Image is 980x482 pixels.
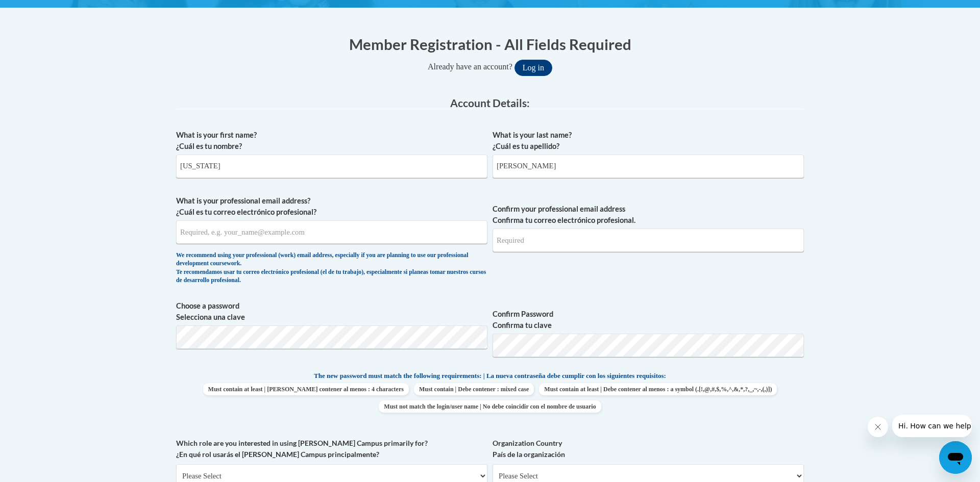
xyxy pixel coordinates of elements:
[892,415,972,437] iframe: Message from company
[176,220,487,244] input: Metadata input
[176,251,487,285] div: We recommend using your professional (work) email address, especially if you are planning to use ...
[450,96,530,109] span: Account Details:
[176,195,487,218] label: What is your professional email address? ¿Cuál es tu correo electrónico profesional?
[176,300,487,323] label: Choose a password Selecciona una clave
[6,7,83,15] span: Hi. How can we help?
[176,34,804,55] h1: Member Registration - All Fields Required
[493,155,804,178] input: Metadata input
[539,383,777,395] span: Must contain at least | Debe contener al menos : a symbol (.[!,@,#,$,%,^,&,*,?,_,~,-,(,)])
[939,441,972,474] iframe: Button to launch messaging window
[514,60,552,76] button: Log in
[414,383,534,395] span: Must contain | Debe contener : mixed case
[203,383,409,395] span: Must contain at least | [PERSON_NAME] contener al menos : 4 characters
[493,229,804,252] input: Required
[493,130,804,152] label: What is your last name? ¿Cuál es tu apellido?
[176,130,487,152] label: What is your first name? ¿Cuál es tu nombre?
[493,438,804,460] label: Organization Country País de la organización
[176,155,487,178] input: Metadata input
[428,62,512,71] span: Already have an account?
[314,371,666,380] span: The new password must match the following requirements: | La nueva contraseña debe cumplir con lo...
[493,204,804,226] label: Confirm your professional email address Confirma tu correo electrónico profesional.
[868,417,888,437] iframe: Close message
[493,309,804,331] label: Confirm Password Confirma tu clave
[176,438,487,460] label: Which role are you interested in using [PERSON_NAME] Campus primarily for? ¿En qué rol usarás el ...
[379,400,601,413] span: Must not match the login/user name | No debe coincidir con el nombre de usuario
